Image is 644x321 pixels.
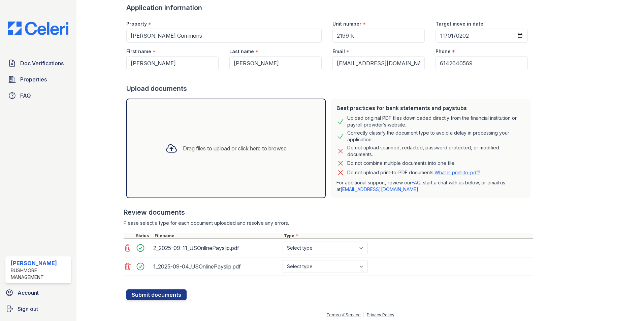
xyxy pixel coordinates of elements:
[126,3,533,12] div: Application information
[336,179,525,193] p: For additional support, review our , start a chat with us below, or email us at
[347,169,480,176] p: Do not upload print-to-PDF documents.
[153,243,280,253] div: 2_2025-09-11_USOnlinePayslip.pdf
[336,104,525,112] div: Best practices for bank statements and paystubs
[367,312,394,317] a: Privacy Policy
[126,21,147,27] label: Property
[5,57,71,70] a: Doc Verifications
[126,289,187,300] button: Submit documents
[347,115,525,128] div: Upload original PDF files downloaded directly from the financial institution or payroll provider’...
[347,144,525,158] div: Do not upload scanned, redacted, password protected, or modified documents.
[436,21,483,27] label: Target move in date
[126,84,533,93] div: Upload documents
[11,259,68,267] div: [PERSON_NAME]
[5,89,71,102] a: FAQ
[3,286,74,299] a: Account
[3,22,74,35] img: CE_Logo_Blue-a8612792a0a2168367f1c8372b55b34899dd931a85d93a1a3d3e32e68fde9ad4.png
[153,261,280,272] div: 1_2025-09-04_USOnlinePayslip.pdf
[20,92,31,100] span: FAQ
[5,73,71,86] a: Properties
[20,59,64,67] span: Doc Verifications
[134,233,153,239] div: Status
[434,170,480,175] a: What is print-to-pdf?
[332,48,345,55] label: Email
[18,289,39,297] span: Account
[11,267,68,281] div: Rushmore Management
[3,302,74,316] a: Sign out
[229,48,254,55] label: Last name
[126,48,151,55] label: First name
[124,220,533,226] div: Please select a type for each document uploaded and resolve any errors.
[283,233,533,239] div: Type
[153,233,283,239] div: Filename
[436,48,451,55] label: Phone
[412,180,420,185] a: FAQ
[332,21,361,27] label: Unit number
[124,208,533,217] div: Review documents
[347,130,525,143] div: Correctly classify the document type to avoid a delay in processing your application.
[347,159,455,167] div: Do not combine multiple documents into one file.
[341,186,418,192] a: [EMAIL_ADDRESS][DOMAIN_NAME]
[183,144,287,152] div: Drag files to upload or click here to browse
[363,312,364,317] div: |
[18,305,38,313] span: Sign out
[326,312,361,317] a: Terms of Service
[20,75,47,83] span: Properties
